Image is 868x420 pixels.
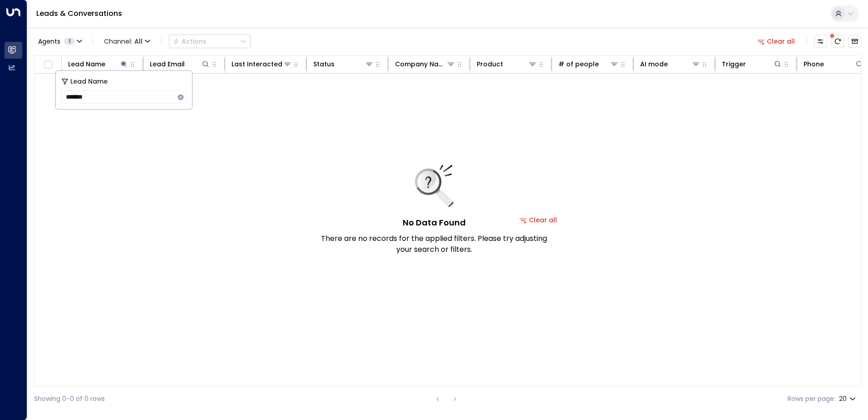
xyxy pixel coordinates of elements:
div: Lead Email [150,59,210,70]
h5: No Data Found [403,216,466,229]
span: Toggle select all [42,59,54,70]
div: AI mode [640,59,668,70]
div: Status [313,59,374,70]
div: # of people [558,59,599,70]
div: # of people [558,59,619,70]
div: AI mode [640,59,700,70]
div: Product [477,59,537,70]
div: Showing 0-0 of 0 rows [34,394,105,404]
span: Agents [38,38,60,45]
div: Last Interacted [232,59,292,70]
span: All [134,38,143,45]
span: There are new threads available. Refresh the grid to view the latest updates. [831,35,844,48]
button: Channel:All [100,35,154,48]
label: Rows per page: [788,394,835,404]
div: Status [313,59,335,70]
p: There are no records for the applied filters. Please try adjusting your search or filters. [321,233,547,255]
div: Company Name [395,59,446,70]
div: Lead Name [68,59,105,70]
div: Actions [173,37,207,45]
nav: pagination navigation [432,393,461,405]
button: Actions [169,35,251,48]
div: Product [477,59,503,70]
div: Phone [804,59,824,70]
div: Last Interacted [232,59,282,70]
span: Channel: [100,35,154,48]
span: 1 [64,38,75,45]
a: Leads & Conversations [36,8,122,19]
div: Lead Email [150,59,185,70]
div: Lead Name [68,59,128,70]
span: Lead Name [70,76,108,87]
div: Phone [804,59,864,70]
button: Archived Leads [848,35,861,48]
div: 20 [839,392,858,405]
div: Company Name [395,59,455,70]
button: Agents1 [34,35,85,48]
button: Clear all [754,35,799,48]
div: Trigger [722,59,782,70]
div: Trigger [722,59,746,70]
div: Button group with a nested menu [169,35,251,48]
button: Customize [814,35,827,48]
